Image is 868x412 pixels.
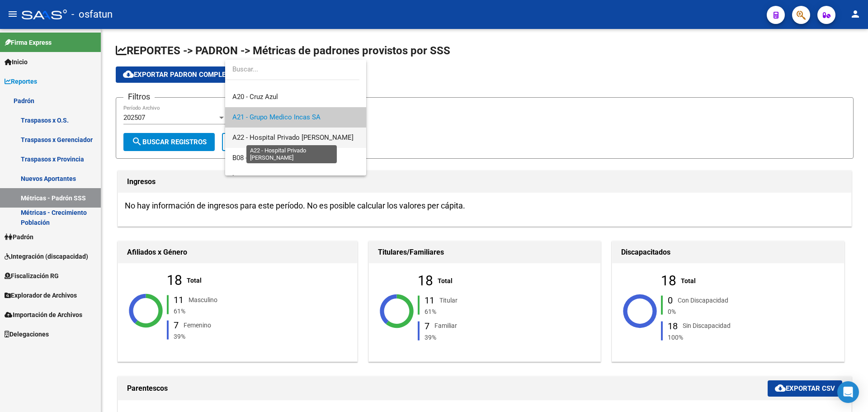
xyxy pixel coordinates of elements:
[837,381,859,403] div: Open Intercom Messenger
[232,113,321,121] span: A21 - Grupo Medico Incas SA
[232,133,354,142] span: A22 - Hospital Privado [PERSON_NAME]
[232,174,279,182] span: b34 - GENERSA
[232,154,280,162] span: B08 - PRIMEDIC
[232,93,278,101] span: A20 - Cruz Azul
